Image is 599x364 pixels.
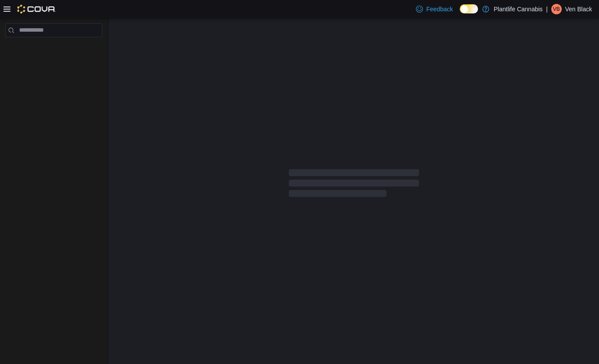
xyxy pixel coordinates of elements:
[565,4,592,14] p: Ven Black
[412,0,456,18] a: Feedback
[546,4,548,14] p: |
[551,4,562,14] div: Ven Black
[426,5,453,13] span: Feedback
[460,4,478,13] input: Dark Mode
[494,4,543,14] p: Plantlife Cannabis
[17,5,56,13] img: Cova
[5,39,102,60] nav: Complex example
[289,171,419,199] span: Loading
[553,4,560,14] span: VB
